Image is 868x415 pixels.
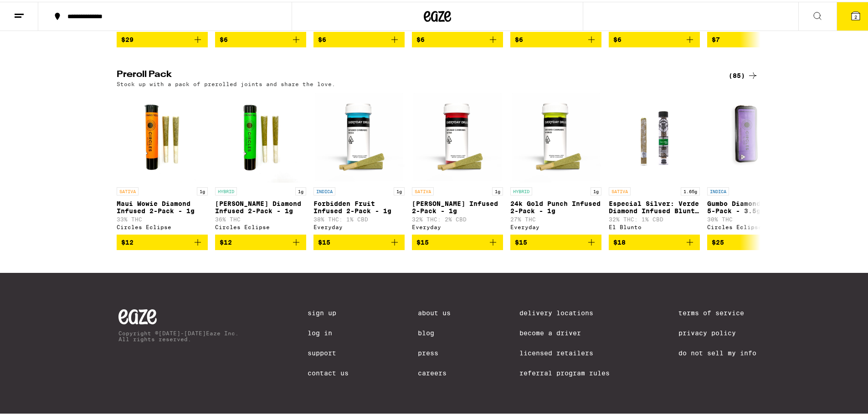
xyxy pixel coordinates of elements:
[215,233,306,248] button: Add to bag
[313,185,335,194] p: INDICA
[412,90,503,181] img: Everyday - Jack Herer Infused 2-Pack - 1g
[609,198,700,213] p: Especial Silver: Verde Diamond Infused Blunt - 1.65g
[609,233,700,248] button: Add to bag
[412,185,434,194] p: SATIVA
[313,215,405,220] p: 38% THC: 1% CBD
[729,68,758,79] a: (85)
[707,90,798,233] a: Open page for Gumbo Diamond Infused 5-Pack - 3.5g from Circles Eclipse
[519,328,610,335] a: Become a Driver
[117,198,208,213] p: Maui Wowie Diamond Infused 2-Pack - 1g
[609,185,631,194] p: SATIVA
[394,185,405,194] p: 1g
[712,237,724,244] span: $25
[318,34,326,41] span: $6
[197,185,208,194] p: 1g
[510,198,601,213] p: 24k Gold Punch Infused 2-Pack - 1g
[308,328,349,335] a: Log In
[117,30,208,46] button: Add to bag
[707,222,798,228] div: Circles Eclipse
[591,185,601,194] p: 1g
[707,30,798,46] button: Add to bag
[707,215,798,220] p: 30% THC
[609,30,700,46] button: Add to bag
[215,185,237,194] p: HYBRID
[418,368,451,375] a: Careers
[609,90,700,181] img: El Blunto - Especial Silver: Verde Diamond Infused Blunt - 1.65g
[510,185,532,194] p: HYBRID
[295,185,306,194] p: 1g
[412,198,503,213] p: [PERSON_NAME] Infused 2-Pack - 1g
[117,68,714,79] h2: Preroll Pack
[681,185,700,194] p: 1.65g
[416,237,429,244] span: $15
[215,90,306,233] a: Open page for Runtz Diamond Infused 2-Pack - 1g from Circles Eclipse
[412,30,503,46] button: Add to bag
[707,198,798,213] p: Gumbo Diamond Infused 5-Pack - 3.5g
[121,34,134,41] span: $29
[678,348,756,355] a: Do Not Sell My Info
[412,233,503,248] button: Add to bag
[215,198,306,213] p: [PERSON_NAME] Diamond Infused 2-Pack - 1g
[117,215,208,220] p: 33% THC
[418,307,451,315] a: About Us
[510,215,601,220] p: 27% THC
[215,90,306,181] img: Circles Eclipse - Runtz Diamond Infused 2-Pack - 1g
[308,368,349,375] a: Contact Us
[318,237,330,244] span: $15
[707,185,729,194] p: INDICA
[117,233,208,248] button: Add to bag
[515,34,523,41] span: $6
[510,90,601,181] img: Everyday - 24k Gold Punch Infused 2-Pack - 1g
[308,348,349,355] a: Support
[510,222,601,228] div: Everyday
[418,348,451,355] a: Press
[418,328,451,335] a: Blog
[220,237,232,244] span: $12
[613,34,621,41] span: $6
[678,328,756,335] a: Privacy Policy
[117,79,335,85] p: Stock up with a pack of prerolled joints and share the love.
[412,215,503,220] p: 32% THC: 2% CBD
[510,30,601,46] button: Add to bag
[519,307,610,315] a: Delivery Locations
[412,222,503,228] div: Everyday
[412,90,503,233] a: Open page for Jack Herer Infused 2-Pack - 1g from Everyday
[712,34,720,41] span: $7
[609,222,700,228] div: El Blunto
[313,233,405,248] button: Add to bag
[117,90,208,181] img: Circles Eclipse - Maui Wowie Diamond Infused 2-Pack - 1g
[519,368,610,375] a: Referral Program Rules
[609,215,700,220] p: 32% THC: 1% CBD
[510,90,601,233] a: Open page for 24k Gold Punch Infused 2-Pack - 1g from Everyday
[313,90,405,233] a: Open page for Forbidden Fruit Infused 2-Pack - 1g from Everyday
[515,237,527,244] span: $15
[118,328,239,340] p: Copyright © [DATE]-[DATE] Eaze Inc. All rights reserved.
[510,233,601,248] button: Add to bag
[678,307,756,315] a: Terms of Service
[707,233,798,248] button: Add to bag
[313,30,405,46] button: Add to bag
[313,198,405,213] p: Forbidden Fruit Infused 2-Pack - 1g
[609,90,700,233] a: Open page for Especial Silver: Verde Diamond Infused Blunt - 1.65g from El Blunto
[854,12,857,18] span: 2
[416,34,425,41] span: $6
[492,185,503,194] p: 1g
[707,90,798,181] img: Circles Eclipse - Gumbo Diamond Infused 5-Pack - 3.5g
[613,237,626,244] span: $18
[117,185,139,194] p: SATIVA
[313,222,405,228] div: Everyday
[308,307,349,315] a: Sign Up
[117,90,208,233] a: Open page for Maui Wowie Diamond Infused 2-Pack - 1g from Circles Eclipse
[313,90,405,181] img: Everyday - Forbidden Fruit Infused 2-Pack - 1g
[121,237,134,244] span: $12
[117,222,208,228] div: Circles Eclipse
[215,30,306,46] button: Add to bag
[215,222,306,228] div: Circles Eclipse
[519,348,610,355] a: Licensed Retailers
[220,34,228,41] span: $6
[215,215,306,220] p: 36% THC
